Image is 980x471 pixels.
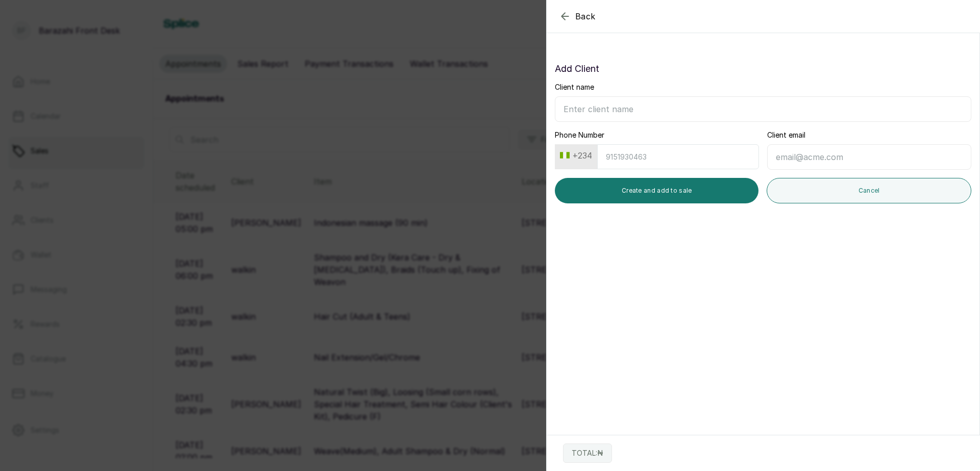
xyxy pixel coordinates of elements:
[555,130,604,140] label: Phone Number
[767,130,805,140] label: Client email
[559,10,596,22] button: Back
[767,144,971,170] input: email@acme.com
[572,448,603,458] p: TOTAL: ₦
[597,144,759,169] input: 9151930463
[555,62,971,76] p: Add Client
[767,178,971,203] button: Cancel
[555,96,971,122] input: Enter client name
[556,147,596,164] button: +234
[555,82,594,92] label: Client name
[555,178,758,203] button: Create and add to sale
[575,10,596,22] span: Back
